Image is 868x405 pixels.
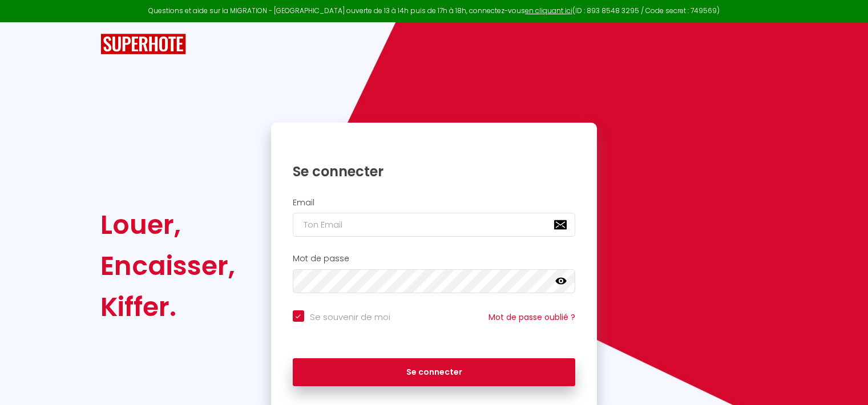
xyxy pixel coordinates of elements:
[293,213,576,237] input: Ton Email
[100,286,235,327] div: Kiffer.
[488,311,575,323] a: Mot de passe oublié ?
[293,198,576,208] h2: Email
[293,358,576,387] button: Se connecter
[525,6,572,15] a: en cliquant ici
[100,204,235,245] div: Louer,
[293,163,576,180] h1: Se connecter
[100,245,235,286] div: Encaisser,
[293,254,576,264] h2: Mot de passe
[100,34,186,55] img: SuperHote logo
